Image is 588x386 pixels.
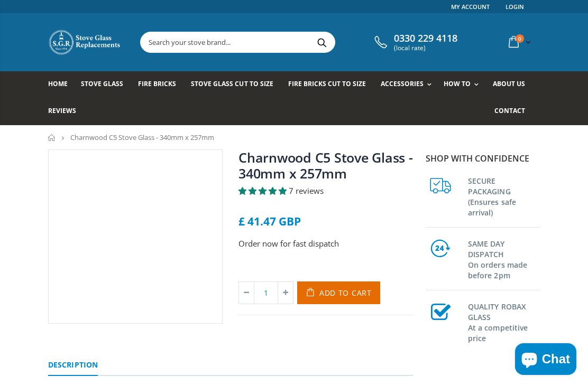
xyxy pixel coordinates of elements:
[81,71,131,98] a: Stove Glass
[138,79,176,88] span: Fire Bricks
[444,79,471,88] span: How To
[494,106,525,115] span: Contact
[238,148,413,182] a: Charnwood C5 Stove Glass - 340mm x 257mm
[468,174,540,218] h3: SECURE PACKAGING (Ensures safe arrival)
[48,355,98,376] a: Description
[48,71,76,98] a: Home
[238,214,301,229] span: £ 41.47 GBP
[319,288,372,298] span: Add to Cart
[426,152,540,165] p: Shop with confidence
[238,185,289,196] span: 5.00 stars
[516,34,524,43] span: 0
[297,281,380,304] button: Add to Cart
[289,185,324,196] span: 7 reviews
[48,79,68,88] span: Home
[238,238,413,250] p: Order now for fast dispatch
[504,32,533,52] a: 0
[141,32,432,52] input: Search your stove brand...
[48,134,56,141] a: Home
[288,79,366,88] span: Fire Bricks Cut To Size
[48,98,84,125] a: Reviews
[381,79,424,88] span: Accessories
[444,71,484,98] a: How To
[288,71,374,98] a: Fire Bricks Cut To Size
[310,32,334,52] button: Search
[468,237,540,281] h3: SAME DAY DISPATCH On orders made before 2pm
[70,133,214,142] span: Charnwood C5 Stove Glass - 340mm x 257mm
[493,79,525,88] span: About us
[81,79,123,88] span: Stove Glass
[191,71,281,98] a: Stove Glass Cut To Size
[468,299,540,344] h3: QUALITY ROBAX GLASS At a competitive price
[48,106,76,115] span: Reviews
[381,71,437,98] a: Accessories
[138,71,184,98] a: Fire Bricks
[512,343,580,378] inbox-online-store-chat: Shopify online store chat
[494,98,533,125] a: Contact
[48,29,122,55] img: Stove Glass Replacement
[191,79,273,88] span: Stove Glass Cut To Size
[493,71,533,98] a: About us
